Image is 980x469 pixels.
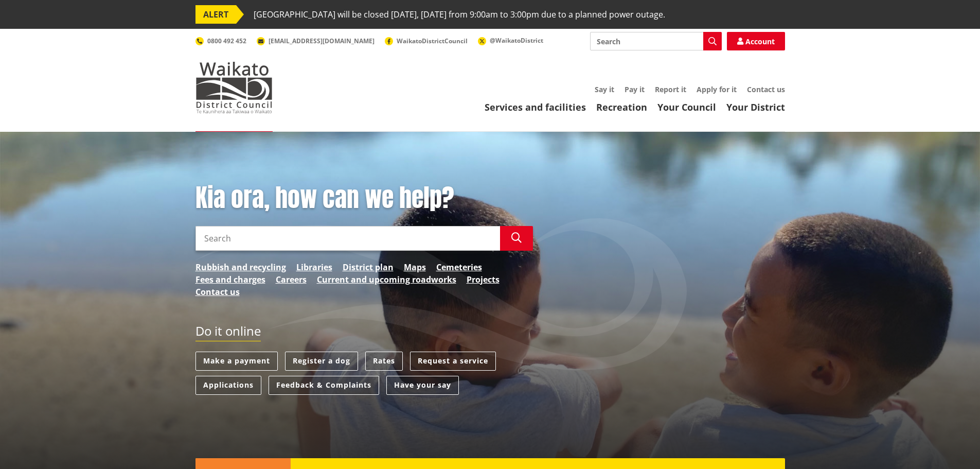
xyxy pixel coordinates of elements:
[467,273,500,286] a: Projects
[343,261,394,273] a: District plan
[195,324,261,342] h2: Do it online
[195,62,273,113] img: Waikato District Council - Te Kaunihera aa Takiwaa o Waikato
[296,261,332,273] a: Libraries
[478,36,543,45] a: @WaikatoDistrict
[195,273,265,286] a: Fees and charges
[195,261,286,273] a: Rubbish and recycling
[727,32,785,50] a: Account
[317,273,456,286] a: Current and upcoming roadworks
[625,84,645,94] a: Pay it
[595,84,614,94] a: Say it
[410,352,496,371] a: Request a service
[655,84,686,94] a: Report it
[195,226,500,251] input: Search input
[747,84,785,94] a: Contact us
[285,352,358,371] a: Register a dog
[195,286,240,298] a: Contact us
[195,376,261,395] a: Applications
[385,37,468,45] a: WaikatoDistrictCouncil
[207,37,246,45] span: 0800 492 452
[195,5,236,24] span: ALERT
[195,352,278,371] a: Make a payment
[697,84,737,94] a: Apply for it
[490,36,543,45] span: @WaikatoDistrict
[386,376,459,395] a: Have your say
[195,37,246,45] a: 0800 492 452
[590,32,722,50] input: Search input
[195,183,533,213] h1: Kia ora, how can we help?
[657,101,716,113] a: Your Council
[269,376,379,395] a: Feedback & Complaints
[397,37,468,45] span: WaikatoDistrictCouncil
[254,5,665,24] span: [GEOGRAPHIC_DATA] will be closed [DATE], [DATE] from 9:00am to 3:00pm due to a planned power outage.
[269,37,375,45] span: [EMAIL_ADDRESS][DOMAIN_NAME]
[365,352,403,371] a: Rates
[485,101,586,113] a: Services and facilities
[436,261,482,273] a: Cemeteries
[257,37,375,45] a: [EMAIL_ADDRESS][DOMAIN_NAME]
[276,273,307,286] a: Careers
[726,101,785,113] a: Your District
[404,261,426,273] a: Maps
[596,101,647,113] a: Recreation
